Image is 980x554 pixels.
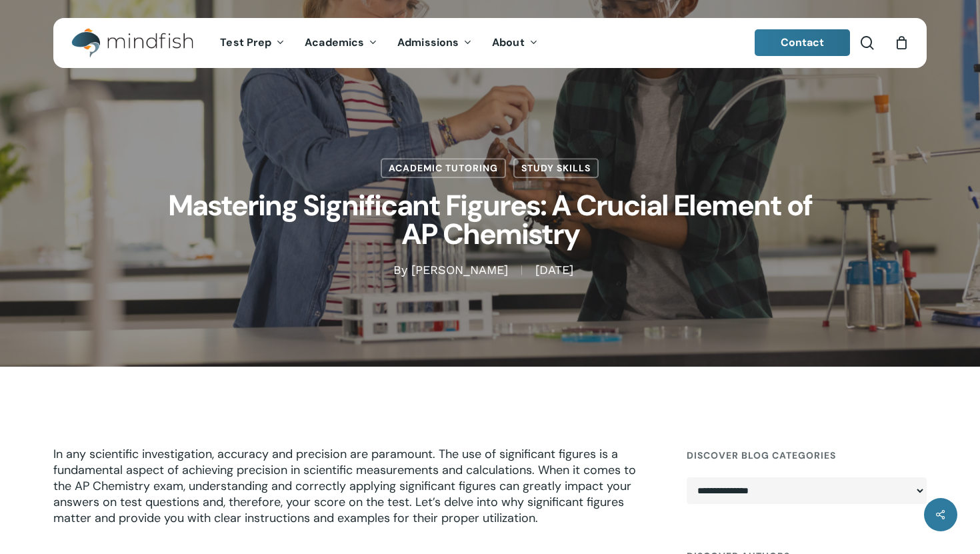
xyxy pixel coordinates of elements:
a: About [482,37,548,49]
a: Admissions [387,37,482,49]
nav: Main Menu [210,18,547,68]
a: Academics [295,37,387,49]
span: Admissions [397,35,459,49]
span: [DATE] [521,266,587,275]
h1: Mastering Significant Figures: A Crucial Element of AP Chemistry [157,178,823,262]
span: Test Prep [220,35,271,49]
a: Contact [755,29,851,56]
a: Academic Tutoring [381,158,506,178]
header: Main Menu [53,18,927,68]
a: [PERSON_NAME] [411,263,508,277]
h4: Discover Blog Categories [687,443,927,467]
a: Study Skills [513,158,599,178]
a: Test Prep [210,37,295,49]
span: Contact [781,35,825,49]
span: By [393,266,407,275]
span: In any scientific investigation, accuracy and precision are paramount. The use of significant fig... [53,446,636,526]
span: About [492,35,525,49]
span: Academics [305,35,364,49]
